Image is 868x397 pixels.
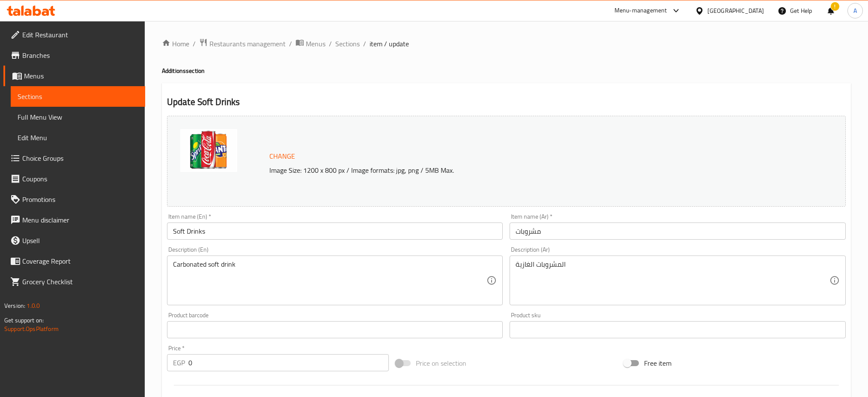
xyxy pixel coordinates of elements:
[193,39,196,49] li: /
[510,321,846,338] input: Please enter product sku
[266,147,298,165] button: Change
[335,39,360,49] a: Sections
[180,129,237,172] img: mmw_638664157588047275
[516,260,829,301] textarea: المشروبات الغازية
[173,260,487,301] textarea: Carbonated soft drink
[162,66,851,75] h4: Additions section
[22,30,138,40] span: Edit Restaurant
[289,39,292,49] li: /
[11,107,145,127] a: Full Menu View
[644,358,671,368] span: Free item
[27,300,40,311] span: 1.0.0
[3,189,145,210] a: Promotions
[266,165,755,175] p: Image Size: 1200 x 800 px / Image formats: jpg, png / 5MB Max.
[3,271,145,292] a: Grocery Checklist
[614,6,667,16] div: Menu-management
[3,251,145,271] a: Coverage Report
[510,223,846,240] input: Enter name Ar
[22,194,138,205] span: Promotions
[4,315,44,326] span: Get support on:
[22,235,138,246] span: Upsell
[24,71,138,81] span: Menus
[295,38,325,49] a: Menus
[22,215,138,225] span: Menu disclaimer
[269,150,295,162] span: Change
[188,354,389,371] input: Please enter price
[199,38,286,49] a: Restaurants management
[3,210,145,230] a: Menu disclaimer
[363,39,366,49] li: /
[853,6,857,15] span: A
[22,153,138,163] span: Choice Groups
[329,39,332,49] li: /
[22,174,138,184] span: Coupons
[306,39,325,49] span: Menus
[416,358,466,368] span: Price on selection
[18,112,138,122] span: Full Menu View
[707,6,764,15] div: [GEOGRAPHIC_DATA]
[167,223,503,240] input: Enter name En
[3,148,145,168] a: Choice Groups
[209,39,286,49] span: Restaurants management
[18,91,138,102] span: Sections
[11,86,145,107] a: Sections
[22,277,138,287] span: Grocery Checklist
[3,66,145,86] a: Menus
[167,96,846,108] h2: Update Soft Drinks
[18,132,138,143] span: Edit Menu
[167,321,503,338] input: Please enter product barcode
[173,358,185,368] p: EGP
[3,24,145,45] a: Edit Restaurant
[162,38,851,49] nav: breadcrumb
[162,39,189,49] a: Home
[3,168,145,189] a: Coupons
[4,300,25,311] span: Version:
[4,323,59,334] a: Support.OpsPlatform
[11,127,145,148] a: Edit Menu
[22,256,138,266] span: Coverage Report
[3,45,145,66] a: Branches
[3,230,145,251] a: Upsell
[22,50,138,60] span: Branches
[370,39,409,49] span: item / update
